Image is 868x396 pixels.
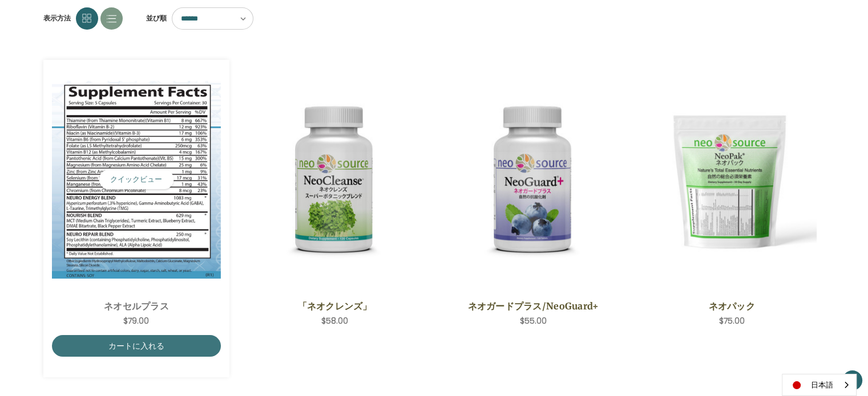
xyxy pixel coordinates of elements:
span: $75.00 [719,315,745,326]
img: ネオガードプラス/NeoGuard+ [449,95,618,264]
aside: Language selected: 日本語 [782,374,857,396]
img: ネオパック [647,95,817,264]
label: 並び順 [140,10,167,27]
a: ネオセルプラス [58,299,215,313]
a: ネオパック [653,299,810,313]
span: $79.00 [123,315,149,326]
a: 「ネオクレンズ」 [256,299,413,313]
img: 「ネオクレンズ」 [250,95,419,264]
a: ネオガードプラス/NeoGuard+ [455,299,612,313]
a: カートに入れる [52,335,221,357]
a: NeoCleanse,$58.00 [250,68,419,291]
button: クイックビュー [99,170,173,189]
span: 表示方法 [43,13,71,23]
a: NeoPak,$75.00 [647,68,817,291]
a: 日本語 [782,374,856,395]
a: NeoGuard Plus,$55.00 [449,68,618,291]
span: $58.00 [321,315,348,326]
span: $55.00 [520,315,547,326]
div: Language [782,374,857,396]
a: NeoCell Plus,$79.00 [52,68,221,291]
